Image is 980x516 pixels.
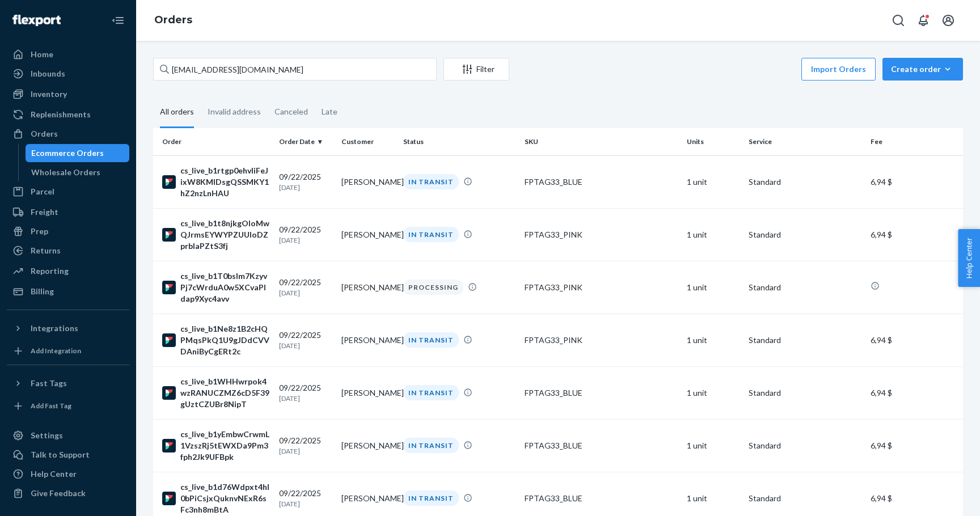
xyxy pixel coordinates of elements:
[443,58,509,81] button: Filter
[31,468,77,480] div: Help Center
[682,261,745,314] td: 1 unit
[866,419,963,472] td: 6,94 $
[208,97,261,126] div: Invalid address
[31,449,90,460] div: Talk to Support
[7,397,129,415] a: Add Fast Tag
[887,9,910,32] button: Open Search Box
[403,174,459,189] div: IN TRANSIT
[403,227,459,242] div: IN TRANSIT
[279,341,332,350] p: [DATE]
[525,387,678,399] div: FPTAG33_BLUE
[31,68,65,79] div: Inbounds
[444,64,509,75] div: Filter
[7,484,129,502] button: Give Feedback
[7,262,129,280] a: Reporting
[891,64,954,75] div: Create order
[337,261,399,314] td: [PERSON_NAME]
[279,171,332,192] div: 09/22/2025
[31,167,100,178] div: Wholesale Orders
[31,226,48,237] div: Prep
[525,493,678,504] div: FPTAG33_BLUE
[7,242,129,260] a: Returns
[31,88,67,100] div: Inventory
[153,58,437,81] input: Search orders
[682,419,745,472] td: 1 unit
[31,378,67,389] div: Fast Tags
[801,58,876,81] button: Import Orders
[279,435,332,456] div: 09/22/2025
[162,376,270,410] div: cs_live_b1WHHwrpok4wzRANUCZMZ6cD5F39gUztCZUBr8NipT
[525,176,678,188] div: FPTAG33_BLUE
[31,488,86,499] div: Give Feedback
[403,385,459,400] div: IN TRANSIT
[866,314,963,366] td: 6,94 $
[882,58,963,81] button: Create order
[525,229,678,240] div: FPTAG33_PINK
[154,14,192,26] a: Orders
[279,224,332,245] div: 09/22/2025
[279,394,332,403] p: [DATE]
[403,438,459,453] div: IN TRANSIT
[31,128,58,139] div: Orders
[162,481,270,515] div: cs_live_b1d76Wdpxt4hI0bPiCsjxQuknvNExR6sFc3nh8mBtA
[525,335,678,346] div: FPTAG33_PINK
[162,323,270,357] div: cs_live_b1Ne8z1B2cHQPMqsPkQ1U9gJDdCVVDAniByCgERt2c
[937,9,960,32] button: Open account menu
[145,4,201,37] ol: breadcrumbs
[682,314,745,366] td: 1 unit
[162,218,270,252] div: cs_live_b1t8njkgOloMwQJrmsEYWYPZUUloDZprblaPZtS3fj
[107,9,129,32] button: Close Navigation
[31,147,104,159] div: Ecommerce Orders
[279,329,332,350] div: 09/22/2025
[749,282,861,293] p: Standard
[7,222,129,240] a: Prep
[7,319,129,337] button: Integrations
[26,163,130,181] a: Wholesale Orders
[31,430,63,441] div: Settings
[279,235,332,245] p: [DATE]
[7,426,129,445] a: Settings
[7,203,129,221] a: Freight
[7,183,129,201] a: Parcel
[749,493,861,504] p: Standard
[279,488,332,509] div: 09/22/2025
[341,137,394,146] div: Customer
[866,128,963,155] th: Fee
[682,155,745,208] td: 1 unit
[279,446,332,456] p: [DATE]
[7,465,129,483] a: Help Center
[7,374,129,392] button: Fast Tags
[26,144,130,162] a: Ecommerce Orders
[7,125,129,143] a: Orders
[279,277,332,298] div: 09/22/2025
[31,265,69,277] div: Reporting
[7,45,129,64] a: Home
[31,49,53,60] div: Home
[7,282,129,301] a: Billing
[682,366,745,419] td: 1 unit
[31,401,71,411] div: Add Fast Tag
[31,323,78,334] div: Integrations
[162,165,270,199] div: cs_live_b1rtgp0ehvIiFeJixW8KMlDsgQSSMKY1hZ2nzLnHAU
[682,128,745,155] th: Units
[162,429,270,463] div: cs_live_b1yEmbwCrwmL1VzszRj5tEWXDa9Pm3fph2Jk9UFBpk
[279,183,332,192] p: [DATE]
[31,346,81,356] div: Add Integration
[403,490,459,506] div: IN TRANSIT
[866,155,963,208] td: 6,94 $
[274,97,308,126] div: Canceled
[7,105,129,124] a: Replenishments
[274,128,336,155] th: Order Date
[279,288,332,298] p: [DATE]
[12,15,61,26] img: Flexport logo
[525,282,678,293] div: FPTAG33_PINK
[337,366,399,419] td: [PERSON_NAME]
[744,128,865,155] th: Service
[958,229,980,287] button: Help Center
[31,206,58,218] div: Freight
[749,229,861,240] p: Standard
[7,342,129,360] a: Add Integration
[337,419,399,472] td: [PERSON_NAME]
[749,176,861,188] p: Standard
